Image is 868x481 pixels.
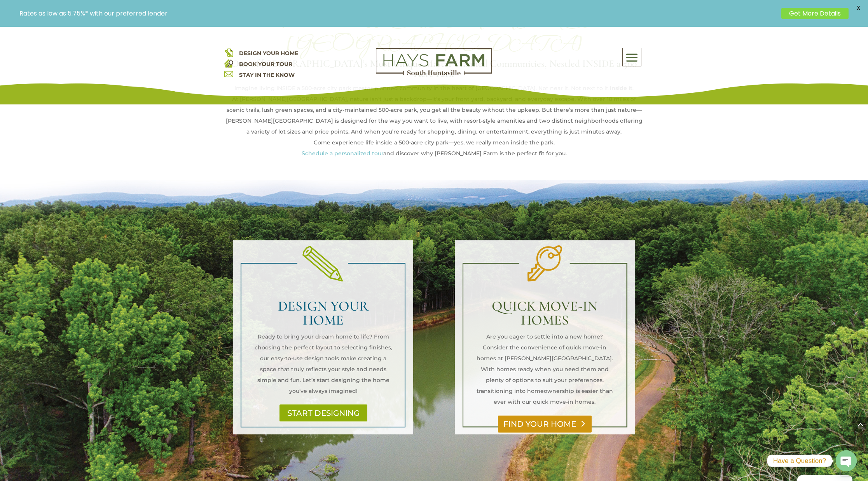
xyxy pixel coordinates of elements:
a: Get More Details [781,8,849,19]
h2: QUICK MOVE-IN HOMES [475,299,614,331]
a: DESIGN YOUR HOME [239,50,298,57]
h2: DESIGN YOUR HOME [254,299,393,331]
a: BOOK YOUR TOUR [239,61,292,68]
a: FIND YOUR HOME [498,415,592,433]
img: Logo [376,48,492,76]
a: START DESIGNING [279,404,367,422]
a: STAY IN THE KNOW [239,71,295,78]
div: At [PERSON_NAME][GEOGRAPHIC_DATA], nature isn’t just a backdrop—it’s your front yard, backyard, a... [224,94,644,137]
p: Are you eager to settle into a new home? Consider the convenience of quick move-in homes at [PERS... [475,331,614,407]
a: hays farm homes huntsville development [376,70,492,77]
img: design your home [224,48,233,57]
p: Ready to bring your dream home to life? From choosing the perfect layout to selecting finishes, o... [254,331,393,396]
div: Come experience life inside a 500-acre city park—yes, we really mean inside the park. [224,137,644,148]
p: and discover why [PERSON_NAME] Farm is the perfect fit for you. [224,148,644,159]
a: Schedule a personalized tour [302,150,383,157]
img: book your home tour [224,59,233,68]
p: Rates as low as 5.75%* with our preferred lender [19,10,777,17]
span: X [852,2,864,14]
